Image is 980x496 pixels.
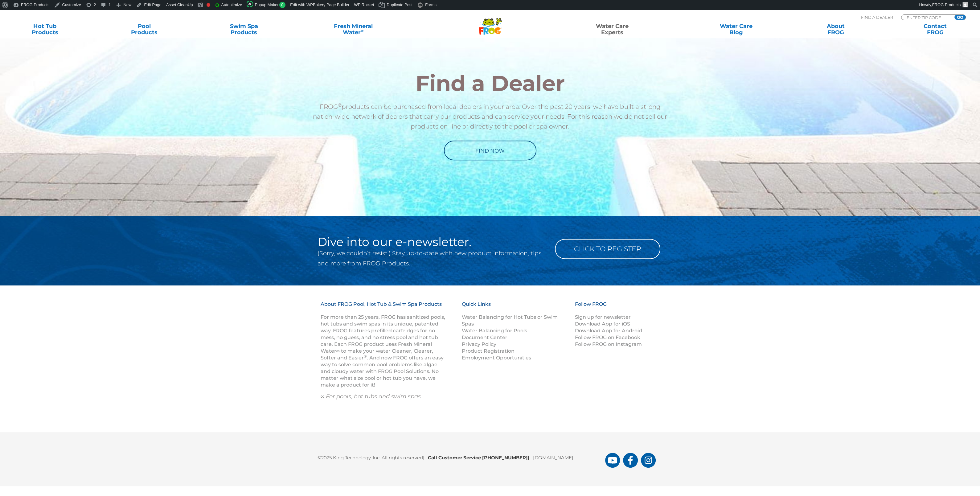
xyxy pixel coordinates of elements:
[462,355,531,361] a: Employment Opportunities
[462,328,527,334] a: Water Balancing for Pools
[623,453,638,468] a: FROG Products Facebook Page
[318,236,546,248] h2: Dive into our e-newsletter.
[423,455,424,461] span: |
[279,2,286,8] span: 0
[310,72,670,94] h2: Find a Dealer
[106,23,183,35] a: PoolProducts
[462,348,515,354] a: Product Registration
[549,23,675,35] a: Water CareExperts
[444,141,536,160] a: Find Now
[318,248,546,268] p: (Sorry, we couldn’t resist.) Stay up-to-date with new product information, tips and more from FRO...
[797,23,874,35] a: AboutFROG
[6,23,84,35] a: Hot TubProducts
[310,102,670,131] p: FROG products can be purchased from local dealers in your area. Over the past 20 years, we have b...
[575,321,630,327] a: Download App for iOS
[338,102,342,108] sup: ®
[575,328,642,334] a: Download App for Android
[575,334,640,340] a: Follow FROG on Facebook
[555,239,660,259] a: Click to Register
[605,453,620,468] a: FROG Products You Tube Page
[575,341,642,347] a: Follow FROG on Instagram
[462,341,496,347] a: Privacy Policy
[207,3,210,7] div: Focus keyphrase not set
[528,455,529,461] span: |
[321,393,422,400] em: ∞ For pools, hot tubs and swim spas.
[575,314,630,320] a: Sign up for newsletter
[641,453,656,468] a: FROG Products Instagram Page
[305,23,402,35] a: Fresh MineralWater∞
[462,334,507,340] a: Document Center
[364,354,367,359] sup: ®
[932,2,961,7] span: FROG Products
[321,301,446,314] h3: About FROG Pool, Hot Tub & Swim Spa Products
[462,314,558,327] a: Water Balancing for Hot Tubs or Swim Spas
[361,28,364,33] sup: ∞
[906,15,948,20] input: Zip Code Form
[428,455,533,461] b: Call Customer Service [PHONE_NUMBER]
[205,23,283,35] a: Swim SpaProducts
[697,23,775,35] a: Water CareBlog
[318,451,605,461] p: ©2025 King Technology, Inc. All rights reserved
[954,15,966,20] input: GO
[533,455,573,461] a: [DOMAIN_NAME]
[861,14,893,20] p: Find A Dealer
[575,301,652,314] h3: Follow FROG
[896,23,974,35] a: ContactFROG
[462,301,567,314] h3: Quick Links
[321,314,446,388] p: For more than 25 years, FROG has sanitized pools, hot tubs and swim spas in its unique, patented ...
